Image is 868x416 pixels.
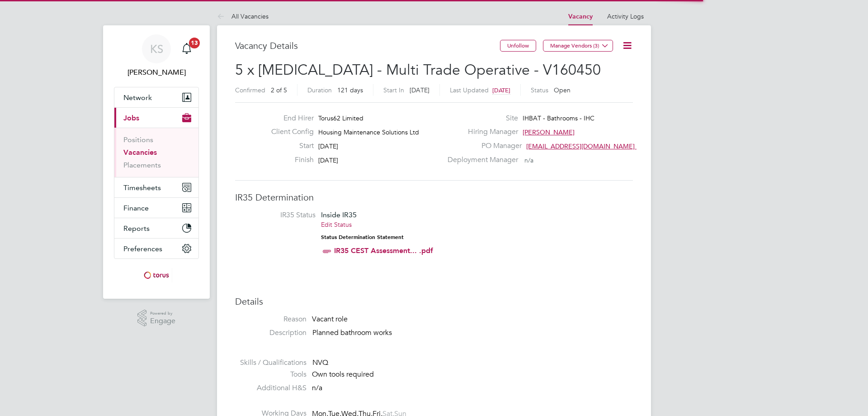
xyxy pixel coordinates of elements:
span: 5 x [MEDICAL_DATA] - Multi Trade Operative - V160450 [235,61,601,79]
label: Additional H&S [235,383,307,393]
h3: Vacancy Details [235,40,500,52]
a: Placements [123,161,161,169]
a: Positions [123,135,153,144]
span: [PERSON_NAME] [523,128,575,136]
span: Vacant role [312,315,348,324]
span: Torus62 Limited [318,114,363,122]
label: Reason [235,315,307,324]
label: End Hirer [264,114,314,123]
label: IR35 Status [244,210,316,220]
a: 13 [178,34,196,63]
span: Finance [123,204,149,212]
label: Finish [264,155,314,165]
label: Start In [383,86,404,94]
label: Start [264,141,314,151]
span: Own tools required [312,370,374,379]
span: [DATE] [492,86,510,94]
a: IR35 CEST Assessment... .pdf [334,246,433,255]
span: [DATE] [318,156,338,164]
span: Reports [123,224,150,233]
label: Hiring Manager [442,127,518,137]
span: 2 of 5 [271,86,287,94]
button: Unfollow [500,40,536,52]
label: Deployment Manager [442,155,518,165]
div: NVQ [312,358,633,368]
strong: Status Determination Statement [321,234,404,240]
nav: Main navigation [103,25,210,299]
span: 121 days [337,86,363,94]
span: Jobs [123,114,139,122]
button: Manage Vendors (3) [543,40,613,52]
span: Engage [150,317,175,325]
span: Karl Sandford [114,67,199,78]
div: Jobs [114,128,198,177]
button: Reports [114,218,198,238]
label: Tools [235,370,307,379]
span: 13 [189,38,200,48]
span: Powered by [150,310,175,317]
h3: IR35 Determination [235,191,633,203]
label: Site [442,114,518,123]
a: Vacancy [568,13,593,20]
label: Confirmed [235,86,265,94]
span: Network [123,93,152,102]
span: [EMAIL_ADDRESS][DOMAIN_NAME] working@toru… [526,142,683,150]
label: Last Updated [450,86,489,94]
label: Status [531,86,548,94]
a: Vacancies [123,148,157,157]
a: KS[PERSON_NAME] [114,34,199,78]
label: Client Config [264,127,314,137]
a: Powered byEngage [137,310,176,327]
span: KS [150,43,163,55]
span: Open [554,86,571,94]
label: Duration [307,86,332,94]
h3: Details [235,296,633,307]
button: Timesheets [114,177,198,197]
span: [DATE] [318,142,338,150]
img: torus-logo-retina.png [141,268,172,282]
span: [DATE] [410,86,429,94]
button: Finance [114,198,198,218]
a: Go to home page [114,268,199,282]
span: IHBAT - Bathrooms - IHC [523,114,594,122]
span: Housing Maintenance Solutions Ltd [318,128,419,136]
label: PO Manager [442,141,522,151]
label: Description [235,328,307,338]
a: Activity Logs [607,12,644,20]
span: n/a [524,156,533,164]
a: All Vacancies [217,12,269,20]
button: Network [114,87,198,107]
label: Skills / Qualifications [235,358,307,368]
button: Jobs [114,108,198,128]
button: Preferences [114,239,198,258]
span: Preferences [123,244,162,253]
span: Timesheets [123,183,161,192]
a: Edit Status [321,220,352,229]
span: n/a [312,383,322,392]
p: Planned bathroom works [312,328,633,338]
span: Inside IR35 [321,210,357,219]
